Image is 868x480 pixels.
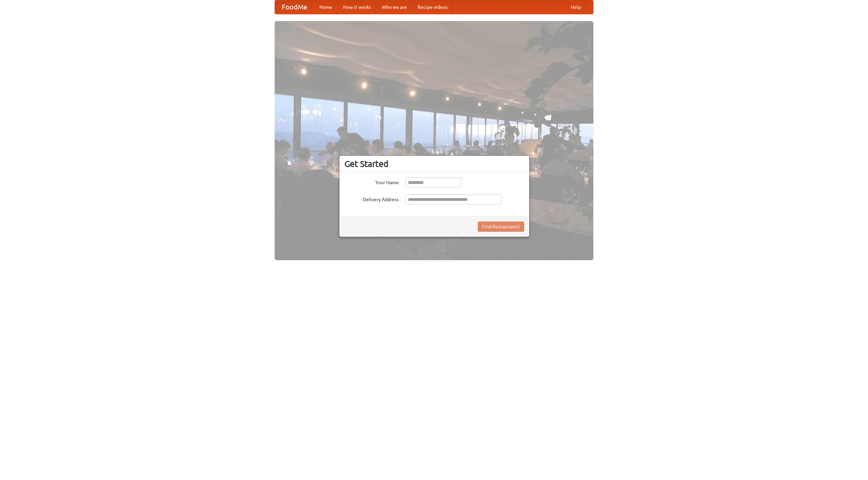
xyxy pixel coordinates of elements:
a: How it works [338,0,376,14]
a: Recipe videos [412,0,453,14]
label: Your Name [344,177,399,186]
a: Help [565,0,586,14]
a: Who we are [376,0,412,14]
button: Find Restaurants! [478,222,524,232]
a: Home [314,0,338,14]
label: Delivery Address [344,194,399,203]
h3: Get Started [344,159,524,169]
a: FoodMe [275,0,314,14]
